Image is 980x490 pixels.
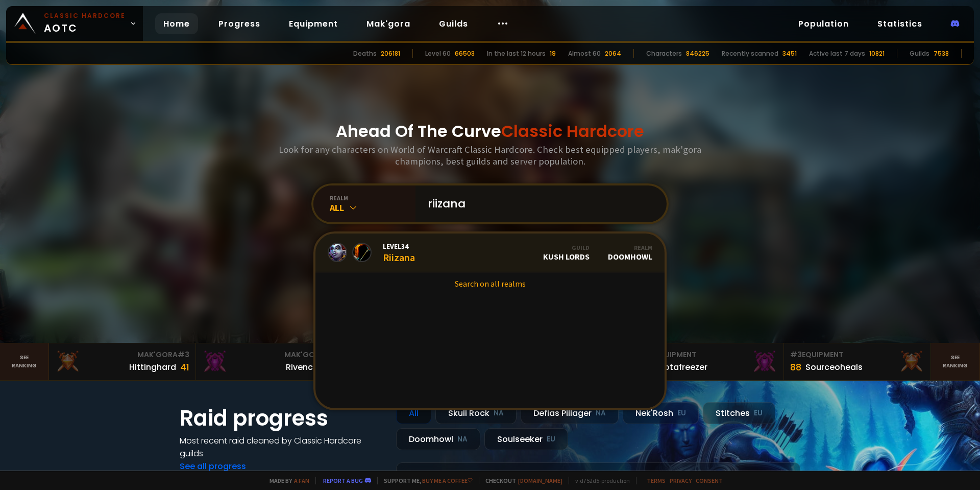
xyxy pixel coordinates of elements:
div: 41 [180,360,189,374]
a: a month agozgpetri on godDefias Pillager8 /90 [396,462,800,489]
div: Guild [543,244,590,251]
a: a fan [294,477,309,484]
a: Mak'Gora#2Rivench100 [196,343,343,380]
div: Defias Pillager [521,402,619,424]
a: Classic HardcoreAOTC [6,6,143,41]
small: NA [494,408,504,418]
div: Guilds [910,49,929,58]
span: Support me, [377,477,473,484]
input: Search a character... [422,185,654,222]
small: EU [754,408,763,418]
span: Classic Hardcore [501,120,644,143]
a: Consent [696,477,723,484]
a: Privacy [670,477,692,484]
div: 206181 [381,49,400,58]
h1: Ahead Of The Curve [336,119,644,144]
h1: Raid progress [180,402,384,434]
div: Active last 7 days [809,49,865,58]
div: Notafreezer [658,361,707,374]
div: 3451 [782,49,797,58]
a: Search on all realms [315,272,665,295]
a: Progress [210,13,268,34]
div: Doomhowl [396,428,480,450]
small: NA [596,408,606,418]
span: # 3 [178,349,189,360]
div: Level 60 [425,49,451,58]
div: Characters [646,49,682,58]
a: Mak'gora [358,13,419,34]
span: AOTC [44,11,126,36]
div: Kush Lords [543,244,590,262]
div: Deaths [353,49,377,58]
div: Rivench [286,361,318,374]
div: Recently scanned [722,49,778,58]
div: Realm [608,244,652,251]
a: #3Equipment88Sourceoheals [784,343,931,380]
small: EU [547,434,555,445]
h4: Most recent raid cleaned by Classic Hardcore guilds [180,434,384,460]
span: Made by [263,477,309,484]
div: 19 [550,49,556,58]
small: NA [457,434,468,445]
div: Riizana [383,242,415,264]
a: Seeranking [931,343,980,380]
div: 7538 [934,49,949,58]
a: Guilds [431,13,476,34]
div: 2064 [605,49,621,58]
small: EU [677,408,686,418]
div: Mak'Gora [202,349,336,360]
div: All [396,402,431,424]
div: 66503 [455,49,475,58]
a: Terms [647,477,666,484]
small: Classic Hardcore [44,11,126,20]
span: Checkout [479,477,562,484]
a: Level34RiizanaGuildKush LordsRealmDoomhowl [315,234,665,272]
a: [DOMAIN_NAME] [518,477,562,484]
a: Buy me a coffee [422,477,473,484]
a: See all progress [180,460,246,472]
div: 88 [790,360,801,374]
div: Nek'Rosh [623,402,699,424]
div: Skull Rock [435,402,517,424]
span: v. d752d5 - production [569,477,630,484]
div: Sourceoheals [805,361,863,374]
div: Equipment [643,349,777,360]
div: In the last 12 hours [487,49,546,58]
div: Stitches [703,402,775,424]
div: 846225 [686,49,709,58]
div: Hittinghard [129,361,176,374]
div: All [330,202,415,214]
a: Mak'Gora#3Hittinghard41 [49,343,196,380]
div: realm [330,194,415,202]
h3: Look for any characters on World of Warcraft Classic Hardcore. Check best equipped players, mak'g... [275,144,705,167]
div: Almost 60 [568,49,601,58]
a: Equipment [281,13,346,34]
span: Level 34 [383,242,415,251]
a: Home [155,13,198,34]
a: Report a bug [323,477,363,484]
span: # 3 [790,349,802,360]
a: Population [790,13,857,34]
a: Statistics [869,13,930,34]
div: Mak'Gora [55,349,189,360]
div: Doomhowl [608,244,652,262]
a: #2Equipment88Notafreezer [637,343,784,380]
div: Soulseeker [484,428,568,450]
div: 10821 [869,49,885,58]
div: Equipment [790,349,924,360]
